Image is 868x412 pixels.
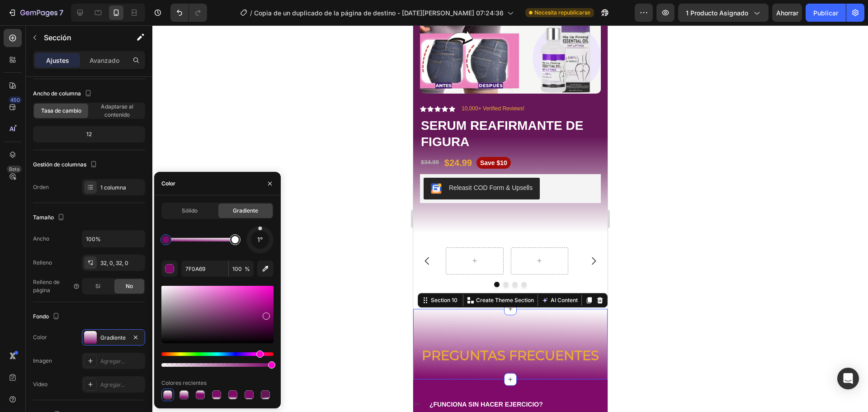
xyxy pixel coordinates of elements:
[245,265,250,272] font: %
[33,161,86,168] font: Gestión de columnas
[233,207,258,214] font: Gradiente
[33,214,54,221] font: Tamaño
[41,107,81,114] font: Tasa de cambio
[170,4,207,22] div: Deshacer/Rehacer
[100,381,125,388] font: Agregar...
[33,357,52,364] font: Imagen
[100,260,128,266] font: 32, 0, 32, 0
[686,9,748,17] font: 1 producto asignado
[100,358,125,365] font: Agregar...
[254,9,504,17] font: Copia de un duplicado de la página de destino - [DATE][PERSON_NAME] 07:24:36
[46,57,69,64] font: Ajustes
[182,207,198,214] font: Sólido
[181,260,228,277] input: Por ejemplo: FFFFFF
[4,4,67,22] button: 7
[250,9,252,17] font: /
[100,334,126,341] font: Gradiente
[90,57,119,64] font: Avanzado
[33,334,47,341] font: Color
[413,25,608,412] iframe: Área de diseño
[10,97,20,103] font: 450
[813,9,838,17] font: Publicar
[33,381,47,388] font: Video
[772,4,802,22] button: Ahorrar
[257,236,263,243] font: 1°
[33,184,49,190] font: Orden
[678,4,769,22] button: 1 producto asignado
[534,9,590,16] font: Necesita republicarse
[126,283,133,289] font: No
[33,313,49,320] font: Fondo
[82,231,145,247] input: Auto
[33,259,52,266] font: Relleno
[33,90,81,97] font: Ancho de columna
[33,235,49,242] font: Ancho
[101,103,133,118] font: Adaptarse al contenido
[95,283,100,289] font: Sí
[59,8,63,17] font: 7
[86,131,92,137] font: 12
[44,32,118,43] p: Sección
[9,166,19,172] font: Beta
[776,9,798,17] font: Ahorrar
[161,379,207,386] font: Colores recientes
[100,184,126,191] font: 1 columna
[161,180,175,187] font: Color
[33,279,60,294] font: Relleno de página
[806,4,846,22] button: Publicar
[44,33,71,42] font: Sección
[837,368,859,389] div: Abrir Intercom Messenger
[161,352,274,356] div: Matiz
